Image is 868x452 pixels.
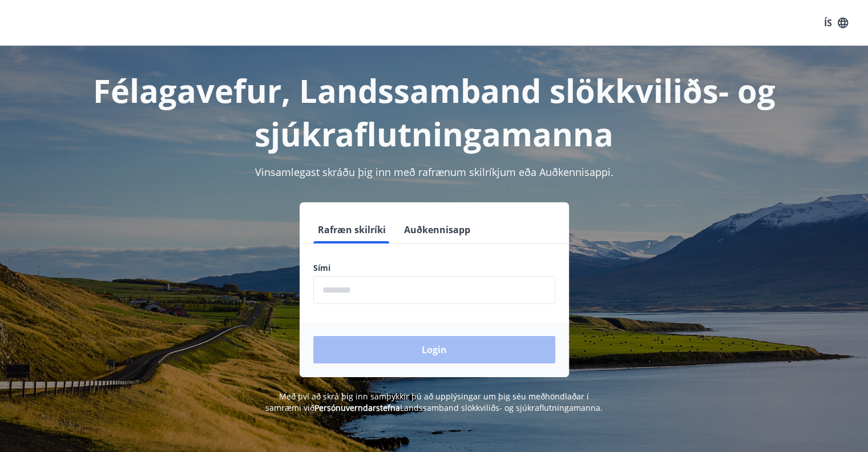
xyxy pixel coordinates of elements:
[313,216,390,243] button: Rafræn skilríki
[265,391,603,413] span: Með því að skrá þig inn samþykkir þú að upplýsingar um þig séu meðhöndlaðar í samræmi við Landssa...
[37,69,831,155] h1: Félagavefur, Landssamband slökkviliðs- og sjúkraflutningamanna
[314,402,400,413] a: Persónuverndarstefna
[255,165,613,179] span: Vinsamlegast skráðu þig inn með rafrænum skilríkjum eða Auðkennisappi.
[399,216,475,243] button: Auðkennisapp
[818,13,854,33] button: ÍS
[313,262,555,274] label: Sími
